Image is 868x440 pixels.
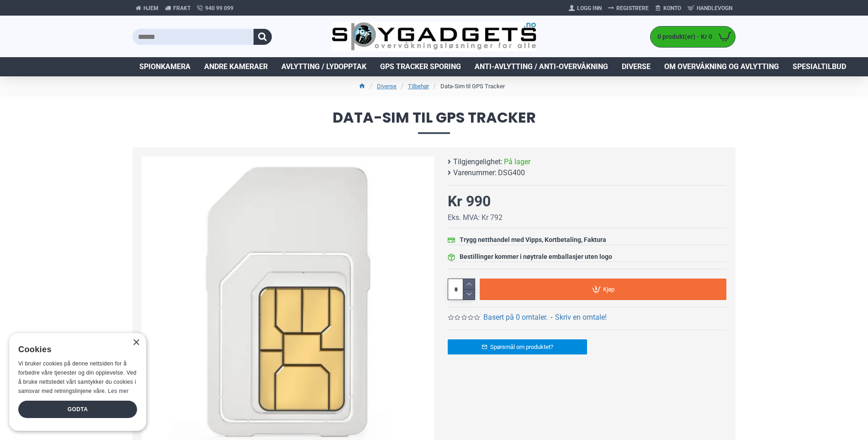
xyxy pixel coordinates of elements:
span: DSG400 [498,167,525,178]
span: Logg Inn [577,4,602,12]
div: Trygg netthandel med Vipps, Kortbetaling, Faktura [460,235,606,245]
span: Vi bruker cookies på denne nettsiden for å forbedre våre tjenester og din opplevelse. Ved å bruke... [18,360,137,394]
a: Diverse [377,82,397,91]
span: Registrere [616,4,649,12]
span: Spionkamera [139,61,191,72]
a: Spesialtilbud [786,57,853,76]
a: Konto [652,1,684,16]
span: 0 produkt(er) - Kr 0 [651,32,715,42]
a: Tilbehør [408,82,429,91]
a: Andre kameraer [197,57,275,76]
a: Spørsmål om produktet? [448,339,587,354]
div: Cookies [18,340,131,360]
span: Hjem [143,4,159,12]
b: - [550,313,552,322]
span: Kjøp [603,286,614,292]
img: SpyGadgets.no [332,22,537,52]
span: Om overvåkning og avlytting [664,61,779,72]
span: Anti-avlytting / Anti-overvåkning [475,61,608,72]
b: Tilgjengelighet: [453,156,503,167]
div: Kr 990 [448,190,491,212]
a: 0 produkt(er) - Kr 0 [651,27,735,47]
a: Avlytting / Lydopptak [275,57,373,76]
span: Diverse [622,61,651,72]
a: Les mer, opens a new window [108,388,128,394]
span: Konto [663,4,681,12]
a: GPS Tracker Sporing [373,57,468,76]
span: Data-Sim til GPS Tracker [132,110,736,134]
a: Logg Inn [566,1,605,16]
span: Avlytting / Lydopptak [281,61,366,72]
span: På lager [504,156,530,167]
a: Om overvåkning og avlytting [657,57,786,76]
a: Diverse [615,57,657,76]
a: Spionkamera [132,57,197,76]
span: Frakt [173,4,191,12]
div: Bestillinger kommer i nøytrale emballasjer uten logo [460,252,612,262]
a: Registrere [605,1,652,16]
span: Spesialtilbud [793,61,846,72]
a: Anti-avlytting / Anti-overvåkning [468,57,615,76]
a: Basert på 0 omtaler. [483,312,548,323]
b: Varenummer: [453,167,497,178]
div: Close [132,339,139,346]
span: 940 99 099 [205,4,233,12]
span: Andre kameraer [204,61,268,72]
div: Godta [18,401,137,418]
a: Handlevogn [684,1,736,16]
span: Handlevogn [697,4,732,12]
span: GPS Tracker Sporing [380,61,461,72]
a: Skriv en omtale! [555,312,607,323]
